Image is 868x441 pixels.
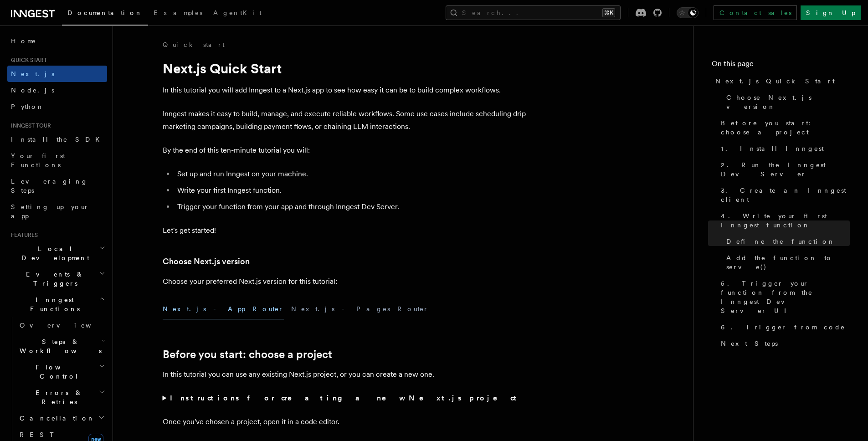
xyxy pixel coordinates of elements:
[7,231,38,239] span: Features
[7,292,107,317] button: Inngest Functions
[7,33,107,49] a: Home
[11,36,36,46] span: Home
[16,363,99,381] span: Flow Control
[148,3,208,25] a: Examples
[16,410,107,426] button: Cancellation
[721,279,850,315] span: 5. Trigger your function from the Inngest Dev Server UI
[163,40,225,49] a: Quick start
[11,152,65,169] span: Your first Functions
[712,58,850,73] h4: On this page
[163,60,527,77] h1: Next.js Quick Start
[11,136,105,143] span: Install the SDK
[7,295,98,313] span: Inngest Functions
[723,233,850,250] a: Define the function
[7,66,107,82] a: Next.js
[175,200,527,213] li: Trigger your function from your app and through Inngest Dev Server.
[16,414,95,423] span: Cancellation
[717,319,850,335] a: 6. Trigger from code
[717,275,850,319] a: 5. Trigger your function from the Inngest Dev Server UI
[62,3,148,26] a: Documentation
[11,103,44,110] span: Python
[717,208,850,233] a: 4. Write your first Inngest function
[717,335,850,352] a: Next Steps
[7,148,107,173] a: Your first Functions
[721,160,850,179] span: 2. Run the Inngest Dev Server
[163,84,527,97] p: In this tutorial you will add Inngest to a Next.js app to see how easy it can be to build complex...
[163,368,527,381] p: In this tutorial you can use any existing Next.js project, or you can create a new one.
[7,270,99,288] span: Events & Triggers
[726,93,850,111] span: Choose Next.js version
[7,266,107,292] button: Events & Triggers
[721,323,845,332] span: 6. Trigger from code
[712,73,850,89] a: Next.js Quick Start
[11,178,88,194] span: Leveraging Steps
[723,250,850,275] a: Add the function to serve()
[16,359,107,385] button: Flow Control
[7,244,99,262] span: Local Development
[213,9,262,16] span: AgentKit
[721,211,850,230] span: 4. Write your first Inngest function
[16,337,102,355] span: Steps & Workflows
[11,70,54,77] span: Next.js
[16,333,107,359] button: Steps & Workflows
[7,241,107,266] button: Local Development
[163,348,332,361] a: Before you start: choose a project
[170,394,520,402] strong: Instructions for creating a new Next.js project
[163,392,527,405] summary: Instructions for creating a new Next.js project
[163,415,527,428] p: Once you've chosen a project, open it in a code editor.
[16,317,107,333] a: Overview
[163,299,284,319] button: Next.js - App Router
[726,253,850,272] span: Add the function to serve()
[175,184,527,197] li: Write your first Inngest function.
[726,237,835,246] span: Define the function
[7,131,107,148] a: Install the SDK
[446,5,621,20] button: Search...⌘K
[7,122,51,129] span: Inngest tour
[7,173,107,199] a: Leveraging Steps
[16,388,99,406] span: Errors & Retries
[11,203,89,220] span: Setting up your app
[717,182,850,208] a: 3. Create an Inngest client
[154,9,202,16] span: Examples
[717,115,850,140] a: Before you start: choose a project
[717,157,850,182] a: 2. Run the Inngest Dev Server
[11,87,54,94] span: Node.js
[20,322,113,329] span: Overview
[291,299,429,319] button: Next.js - Pages Router
[602,8,615,17] kbd: ⌘K
[163,108,527,133] p: Inngest makes it easy to build, manage, and execute reliable workflows. Some use cases include sc...
[163,224,527,237] p: Let's get started!
[7,98,107,115] a: Python
[801,5,861,20] a: Sign Up
[163,255,250,268] a: Choose Next.js version
[67,9,143,16] span: Documentation
[7,56,47,64] span: Quick start
[715,77,835,86] span: Next.js Quick Start
[163,144,527,157] p: By the end of this ten-minute tutorial you will:
[721,118,850,137] span: Before you start: choose a project
[721,144,824,153] span: 1. Install Inngest
[717,140,850,157] a: 1. Install Inngest
[163,275,527,288] p: Choose your preferred Next.js version for this tutorial:
[7,82,107,98] a: Node.js
[208,3,267,25] a: AgentKit
[175,168,527,180] li: Set up and run Inngest on your machine.
[723,89,850,115] a: Choose Next.js version
[721,186,850,204] span: 3. Create an Inngest client
[677,7,699,18] button: Toggle dark mode
[16,385,107,410] button: Errors & Retries
[714,5,797,20] a: Contact sales
[7,199,107,224] a: Setting up your app
[721,339,778,348] span: Next Steps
